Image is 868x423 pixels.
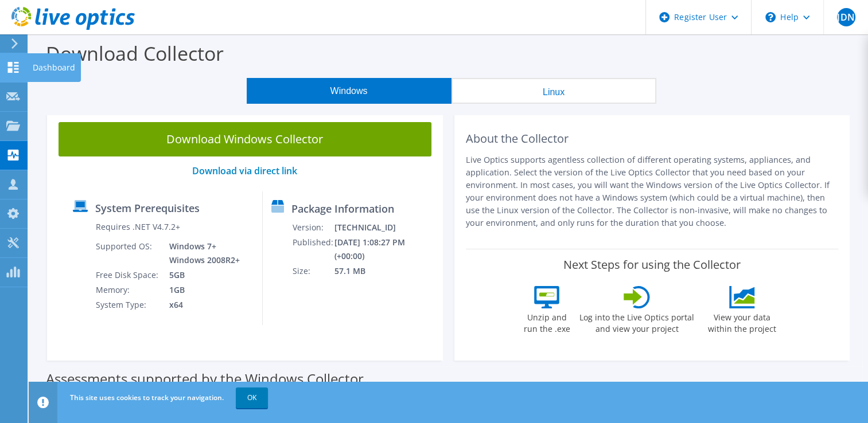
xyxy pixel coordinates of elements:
[466,154,839,229] p: Live Optics supports agentless collection of different operating systems, appliances, and applica...
[247,78,451,104] button: Windows
[837,8,855,26] span: JDN
[161,239,242,268] td: Windows 7+ Windows 2008R2+
[95,202,200,214] label: System Prerequisites
[95,283,161,297] td: Memory:
[579,308,695,335] label: Log into the Live Optics portal and view your project
[161,297,242,312] td: x64
[236,387,268,408] a: OK
[334,264,437,279] td: 57.1 MB
[95,268,161,283] td: Free Disk Space:
[334,220,437,235] td: [TECHNICAL_ID]
[334,235,437,264] td: [DATE] 1:08:27 PM (+00:00)
[563,258,741,272] label: Next Steps for using the Collector
[96,221,180,233] label: Requires .NET V4.7.2+
[292,264,334,279] td: Size:
[161,268,242,283] td: 5GB
[95,297,161,312] td: System Type:
[451,78,656,104] button: Linux
[765,12,776,22] svg: \n
[46,373,364,385] label: Assessments supported by the Windows Collector
[466,132,839,146] h2: About the Collector
[292,220,334,235] td: Version:
[70,393,224,402] span: This site uses cookies to track your navigation.
[27,53,81,82] div: Dashboard
[700,308,783,335] label: View your data within the project
[46,40,224,66] label: Download Collector
[192,164,297,177] a: Download via direct link
[292,235,334,264] td: Published:
[95,239,161,268] td: Supported OS:
[59,122,431,156] a: Download Windows Collector
[291,203,394,214] label: Package Information
[520,308,573,335] label: Unzip and run the .exe
[161,283,242,297] td: 1GB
